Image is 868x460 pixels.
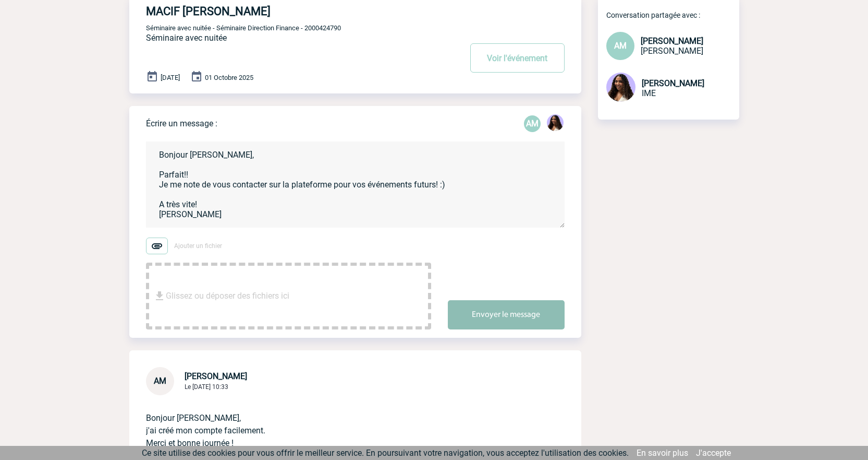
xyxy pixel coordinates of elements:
a: J'accepte [696,448,731,458]
button: Voir l'événement [470,43,565,73]
span: AM [614,41,627,51]
p: Conversation partagée avec : [606,11,739,19]
span: Séminaire avec nuitée - Séminaire Direction Finance - 2000424790 [146,24,341,32]
img: 131234-0.jpg [606,73,635,102]
span: [DATE] [161,74,180,81]
span: [PERSON_NAME] [185,371,247,381]
a: En savoir plus [637,448,688,458]
img: 131234-0.jpg [547,114,564,131]
p: Écrire un message : [146,119,217,128]
span: Le [DATE] 10:33 [185,383,228,391]
span: IME [642,88,656,98]
span: Glissez ou déposer des fichiers ici [166,270,289,322]
span: AM [154,376,166,386]
img: file_download.svg [153,290,166,302]
span: Séminaire avec nuitée [146,33,227,43]
div: Angelique MILON [524,115,541,132]
p: AM [524,115,541,132]
span: [PERSON_NAME] [642,78,704,88]
div: Jessica NETO BOGALHO [547,114,564,133]
button: Envoyer le message [448,300,565,329]
p: Bonjour [PERSON_NAME], j'ai créé mon compte facilement. Merci et bonne journée ! [146,395,535,450]
span: 01 Octobre 2025 [205,74,253,81]
span: Ajouter un fichier [174,242,222,250]
span: Ce site utilise des cookies pour vous offrir le meilleur service. En poursuivant votre navigation... [142,448,629,458]
h4: MACIF [PERSON_NAME] [146,5,430,18]
span: [PERSON_NAME] [641,46,703,56]
span: [PERSON_NAME] [641,36,703,46]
